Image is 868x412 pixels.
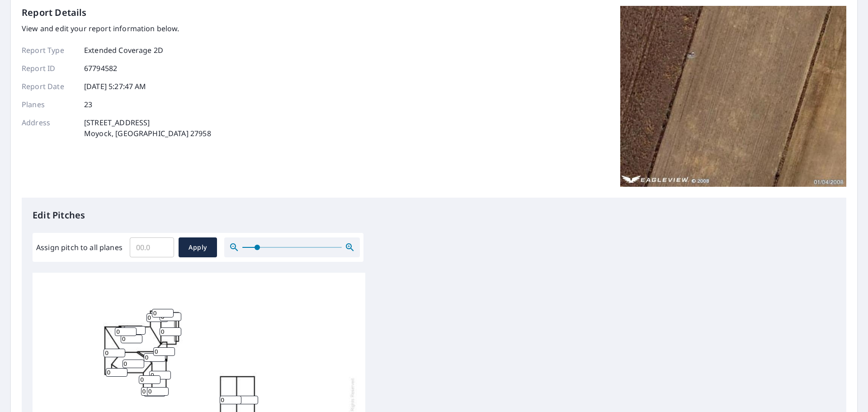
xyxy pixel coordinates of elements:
[22,6,87,19] p: Report Details
[36,242,123,253] label: Assign pitch to all planes
[84,117,211,139] p: [STREET_ADDRESS] Moyock, [GEOGRAPHIC_DATA] 27958
[22,63,76,74] p: Report ID
[130,235,174,260] input: 00.0
[84,99,92,110] p: 23
[179,237,217,257] button: Apply
[22,45,76,56] p: Report Type
[22,99,76,110] p: Planes
[22,117,76,139] p: Address
[84,63,117,74] p: 67794582
[186,242,210,253] span: Apply
[33,208,835,222] p: Edit Pitches
[84,45,163,56] p: Extended Coverage 2D
[620,6,846,187] img: Top image
[84,81,146,92] p: [DATE] 5:27:47 AM
[22,23,211,34] p: View and edit your report information below.
[22,81,76,92] p: Report Date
